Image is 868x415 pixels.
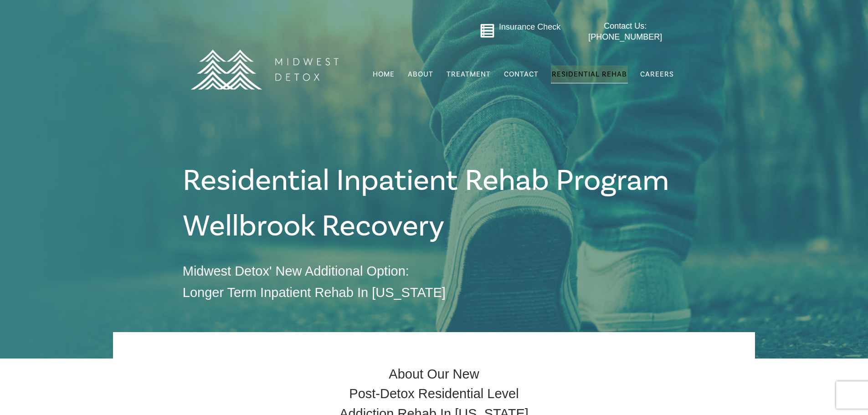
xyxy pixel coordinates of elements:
img: MD Logo Horitzontal white-01 (1) (1) [185,30,344,109]
span: Residential Inpatient Rehab Program Wellbrook Recovery [183,162,669,246]
a: Contact Us: [PHONE_NUMBER] [570,21,680,42]
a: Careers [639,66,675,83]
a: Insurance Check [499,22,560,31]
a: Home [372,66,395,83]
span: Treatment [447,71,491,78]
a: Residential Rehab [551,66,628,83]
a: Contact [503,66,539,83]
span: Residential Rehab [552,70,627,79]
span: About [408,71,433,78]
span: Midwest Detox' New Additional Option: Longer Term Inpatient Rehab in [US_STATE] [183,264,446,299]
span: Contact Us: [PHONE_NUMBER] [588,21,662,41]
span: Contact [504,71,539,78]
a: About [407,66,434,83]
span: Careers [640,70,674,79]
a: Go to midwestdetox.com/message-form-page/ [480,23,495,41]
span: Home [373,70,395,79]
a: Treatment [446,66,492,83]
